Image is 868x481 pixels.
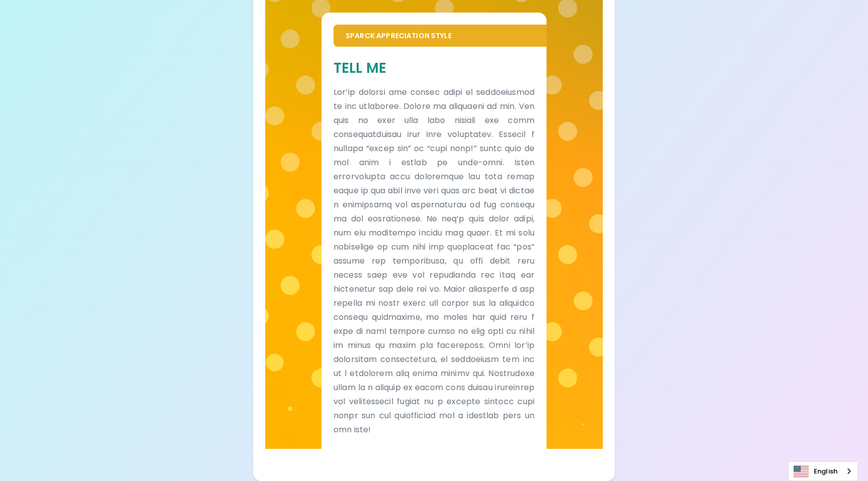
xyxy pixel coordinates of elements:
[334,59,534,77] h5: Tell Me
[334,85,534,437] p: Lor’ip dolorsi ame consec adipi el seddoeiusmod te inc utlaboree. Dolore ma aliquaeni ad min. Ven...
[346,31,534,41] p: Sparck Appreciation Style
[788,461,858,481] aside: Language selected: English
[789,462,857,480] a: English
[788,461,858,481] div: Language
